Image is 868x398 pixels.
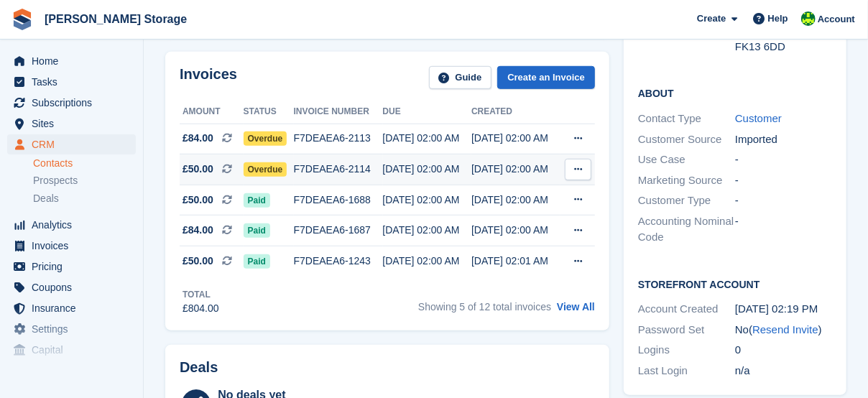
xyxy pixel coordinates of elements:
a: Create an Invoice [497,66,595,90]
span: Coupons [32,277,118,297]
div: £804.00 [183,301,219,316]
div: Customer Source [638,131,735,148]
h2: Deals [180,359,218,376]
div: F7DEAEA6-1687 [294,223,383,238]
div: [DATE] 02:00 AM [471,223,560,238]
div: No [735,322,832,338]
div: Imported [735,131,832,148]
a: menu [7,51,136,71]
div: Use Case [638,152,735,168]
a: menu [7,215,136,235]
div: [DATE] 02:00 AM [383,162,472,177]
a: [PERSON_NAME] Storage [39,7,193,31]
div: F7DEAEA6-2113 [294,131,383,146]
span: Settings [32,319,118,339]
div: F7DEAEA6-1243 [294,254,383,269]
span: Overdue [244,162,287,177]
div: F7DEAEA6-1688 [294,193,383,208]
div: [DATE] 02:00 AM [471,131,560,146]
span: Subscriptions [32,93,118,113]
span: Invoices [32,236,118,256]
div: 0 [735,342,832,358]
img: stora-icon-8386f47178a22dfd0bd8f6a31ec36ba5ce8667c1dd55bd0f319d3a0aa187defe.svg [11,9,33,30]
span: Paid [244,193,270,208]
a: Guide [429,66,492,90]
th: Created [471,101,560,124]
span: CRM [32,134,118,154]
a: menu [7,72,136,92]
a: View All [557,301,595,313]
a: menu [7,236,136,256]
div: Customer Type [638,193,735,209]
a: Resend Invite [752,323,818,335]
a: menu [7,256,136,277]
img: Claire Wilson [801,11,816,26]
span: Deals [33,192,59,205]
a: menu [7,93,136,113]
div: Last Login [638,363,735,379]
div: Marketing Source [638,172,735,189]
a: menu [7,319,136,339]
div: - [735,152,832,168]
div: Account Created [638,301,735,318]
span: £50.00 [183,162,213,177]
a: menu [7,134,136,154]
span: Insurance [32,298,118,318]
span: Paid [244,254,270,269]
div: Contact Type [638,111,735,127]
span: £84.00 [183,223,213,238]
div: FK13 6DD [735,39,832,55]
th: Invoice number [294,101,383,124]
div: Accounting Nominal Code [638,213,735,246]
span: Prospects [33,174,78,188]
div: [DATE] 02:19 PM [735,301,832,318]
a: menu [7,340,136,360]
div: - [735,172,832,189]
th: Status [244,101,294,124]
th: Due [383,101,472,124]
a: Deals [33,191,136,206]
span: Tasks [32,72,118,92]
span: £84.00 [183,131,213,146]
span: Create [697,11,726,26]
a: menu [7,114,136,134]
div: [DATE] 02:00 AM [383,254,472,269]
h2: About [638,85,832,100]
span: Paid [244,223,270,238]
div: [DATE] 02:01 AM [471,254,560,269]
a: Customer [735,112,782,124]
span: Capital [32,340,118,360]
span: £50.00 [183,254,213,269]
th: Amount [180,101,244,124]
a: Contacts [33,157,136,170]
div: - [735,213,832,246]
span: £50.00 [183,193,213,208]
span: Pricing [32,256,118,277]
a: menu [7,277,136,297]
a: menu [7,298,136,318]
span: Home [32,51,118,71]
div: F7DEAEA6-2114 [294,162,383,177]
div: n/a [735,363,832,379]
div: [DATE] 02:00 AM [471,162,560,177]
span: Overdue [244,131,287,146]
div: [DATE] 02:00 AM [383,131,472,146]
span: Analytics [32,215,118,235]
span: Help [768,11,788,26]
div: - [735,193,832,209]
h2: Invoices [180,66,237,90]
div: [DATE] 02:00 AM [383,223,472,238]
a: Prospects [33,173,136,188]
span: Account [818,12,855,27]
div: Total [183,288,219,301]
div: Logins [638,342,735,358]
div: [DATE] 02:00 AM [383,193,472,208]
span: ( ) [749,323,822,335]
div: Password Set [638,322,735,338]
span: Sites [32,114,118,134]
h2: Storefront Account [638,277,832,291]
div: [DATE] 02:00 AM [471,193,560,208]
span: Showing 5 of 12 total invoices [418,301,551,313]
